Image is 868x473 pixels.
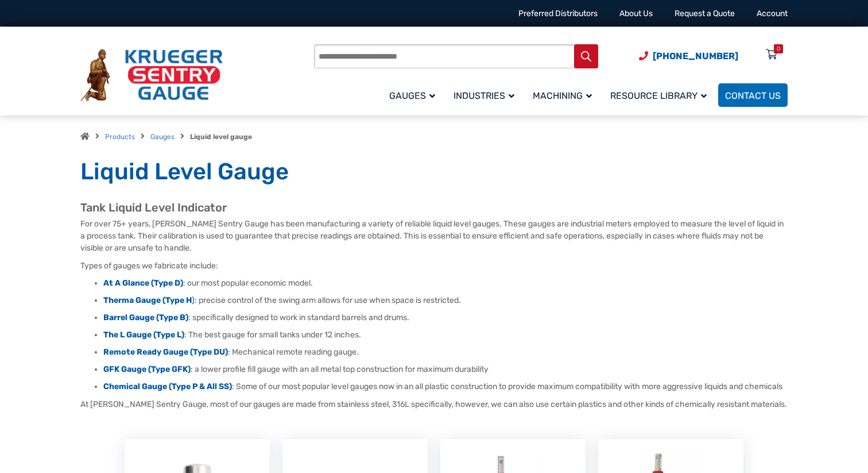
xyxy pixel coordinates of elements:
[675,9,735,18] a: Request a Quote
[105,133,135,141] a: Products
[103,347,788,358] li: : Mechanical remote reading gauge.
[103,312,788,324] li: : specifically designed to work in standard barrels and drums.
[80,260,788,272] p: Types of gauges we fabricate include:
[619,9,653,18] a: About Us
[639,49,738,63] a: Phone Number (920) 434-8860
[533,90,592,101] span: Machining
[103,381,788,393] li: : Some of our most popular level gauges now in an all plastic construction to provide maximum com...
[103,347,228,357] a: Remote Ready Gauge (Type DU)
[757,9,788,18] a: Account
[150,133,175,141] a: Gauges
[80,398,788,410] p: At [PERSON_NAME] Sentry Gauge, most of our gauges are made from stainless steel, 316L specificall...
[103,295,192,305] strong: Therma Gauge (Type H
[80,201,788,215] h2: Tank Liquid Level Indicator
[389,90,435,101] span: Gauges
[653,51,738,61] span: [PHONE_NUMBER]
[103,329,788,341] li: : The best gauge for small tanks under 12 inches.
[80,157,788,186] h1: Liquid Level Gauge
[610,90,707,101] span: Resource Library
[190,133,252,141] strong: Liquid level gauge
[603,82,718,109] a: Resource Library
[80,49,223,102] img: Krueger Sentry Gauge
[103,364,788,375] li: : a lower profile fill gauge with an all metal top construction for maximum durability
[777,44,780,53] div: 0
[103,364,191,374] a: GFK Gauge (Type GFK)
[725,90,781,101] span: Contact Us
[526,82,603,109] a: Machining
[382,82,447,109] a: Gauges
[718,83,788,107] a: Contact Us
[103,313,188,322] a: Barrel Gauge (Type B)
[518,9,598,18] a: Preferred Distributors
[103,278,183,288] a: At A Glance (Type D)
[103,382,232,391] a: Chemical Gauge (Type P & All SS)
[80,218,788,254] p: For over 75+ years, [PERSON_NAME] Sentry Gauge has been manufacturing a variety of reliable liqui...
[454,90,514,101] span: Industries
[103,295,788,306] li: : precise control of the swing arm allows for use when space is restricted.
[103,330,184,340] a: The L Gauge (Type L)
[103,295,195,305] a: Therma Gauge (Type H)
[447,82,526,109] a: Industries
[103,278,788,289] li: : our most popular economic model.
